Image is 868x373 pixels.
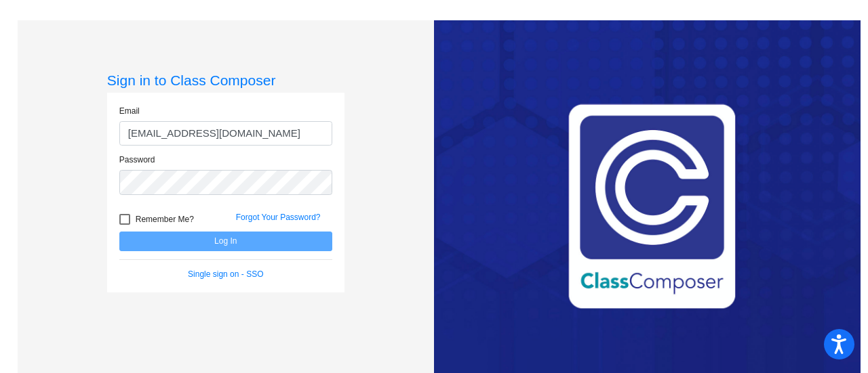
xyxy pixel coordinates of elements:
[236,213,321,222] a: Forgot Your Password?
[188,269,263,279] a: Single sign on - SSO
[119,232,332,251] button: Log In
[136,211,194,227] span: Remember Me?
[107,72,344,89] h3: Sign in to Class Composer
[119,105,140,117] label: Email
[119,154,155,166] label: Password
